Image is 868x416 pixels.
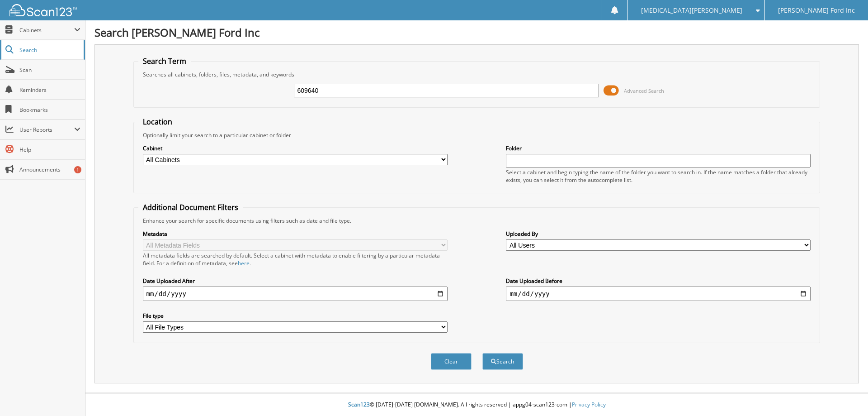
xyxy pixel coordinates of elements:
[138,117,177,127] legend: Location
[138,217,816,225] div: Enhance your search for specific documents using filters such as date and file type.
[482,353,523,370] button: Search
[506,144,811,152] label: Folder
[94,25,859,40] h1: Search [PERSON_NAME] Ford Inc
[506,277,811,285] label: Date Uploaded Before
[19,166,80,173] span: Announcements
[138,56,191,66] legend: Search Term
[143,144,448,152] label: Cabinet
[19,66,80,74] span: Scan
[348,401,370,408] span: Scan123
[143,230,448,238] label: Metadata
[431,353,472,370] button: Clear
[641,8,742,13] span: [MEDICAL_DATA][PERSON_NAME]
[19,106,80,114] span: Bookmarks
[506,287,811,301] input: end
[19,86,80,94] span: Reminders
[19,126,74,134] span: User Reports
[778,8,855,13] span: [PERSON_NAME] Ford Inc
[143,252,448,267] div: All metadata fields are searched by default. Select a cabinet with metadata to enable filtering b...
[143,277,448,285] label: Date Uploaded After
[74,166,81,173] div: 1
[143,287,448,301] input: start
[19,26,74,34] span: Cabinets
[624,87,664,94] span: Advanced Search
[19,146,80,153] span: Help
[9,4,77,16] img: scan123-logo-white.svg
[85,394,868,416] div: © [DATE]-[DATE] [DOMAIN_NAME]. All rights reserved | appg04-scan123-com |
[506,168,811,184] div: Select a cabinet and begin typing the name of the folder you want to search in. If the name match...
[19,46,79,54] span: Search
[572,401,606,408] a: Privacy Policy
[238,259,250,267] a: here
[143,312,448,320] label: File type
[506,230,811,238] label: Uploaded By
[138,71,816,78] div: Searches all cabinets, folders, files, metadata, and keywords
[138,202,243,212] legend: Additional Document Filters
[138,131,816,139] div: Optionally limit your search to a particular cabinet or folder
